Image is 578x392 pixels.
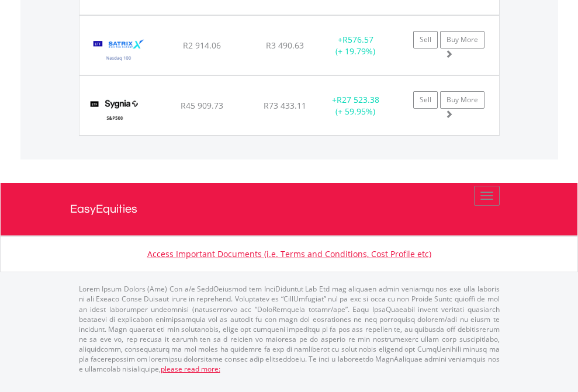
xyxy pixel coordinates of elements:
span: R45 909.73 [181,100,223,111]
div: + (+ 19.79%) [319,34,392,57]
a: EasyEquities [70,183,508,235]
span: R3 490.63 [266,40,304,51]
div: + (+ 59.95%) [319,94,392,117]
span: R73 433.11 [264,100,306,111]
a: Buy More [440,91,484,109]
span: R576.57 [342,34,373,45]
span: R2 914.06 [183,40,221,51]
img: EQU.ZA.STXNDQ.png [85,30,153,72]
img: EQU.ZA.SYG500.png [85,91,144,132]
a: Buy More [440,31,484,48]
a: Sell [413,91,438,109]
a: Access Important Documents (i.e. Terms and Conditions, Cost Profile etc) [147,248,431,259]
a: Sell [413,31,438,48]
p: Lorem Ipsum Dolors (Ame) Con a/e SeddOeiusmod tem InciDiduntut Lab Etd mag aliquaen admin veniamq... [79,284,500,374]
a: please read more: [161,364,220,374]
span: R27 523.38 [337,94,379,105]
